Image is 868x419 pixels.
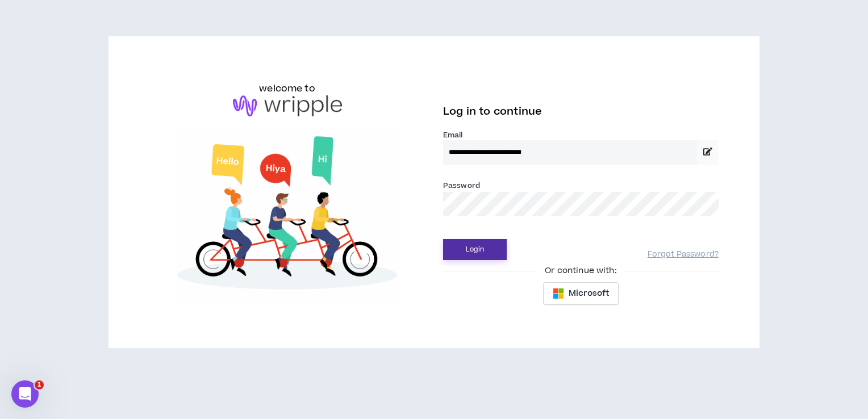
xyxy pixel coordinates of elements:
[443,239,507,260] button: Login
[11,380,39,408] iframe: Intercom live chat
[233,95,342,117] img: logo-brand.png
[648,249,719,260] a: Forgot Password?
[543,282,619,305] button: Microsoft
[537,265,624,277] span: Or continue with:
[443,130,719,140] label: Email
[149,128,425,303] img: Welcome to Wripple
[569,287,609,300] span: Microsoft
[259,82,315,95] h6: welcome to
[35,380,44,389] span: 1
[443,181,480,191] label: Password
[443,104,542,119] span: Log in to continue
